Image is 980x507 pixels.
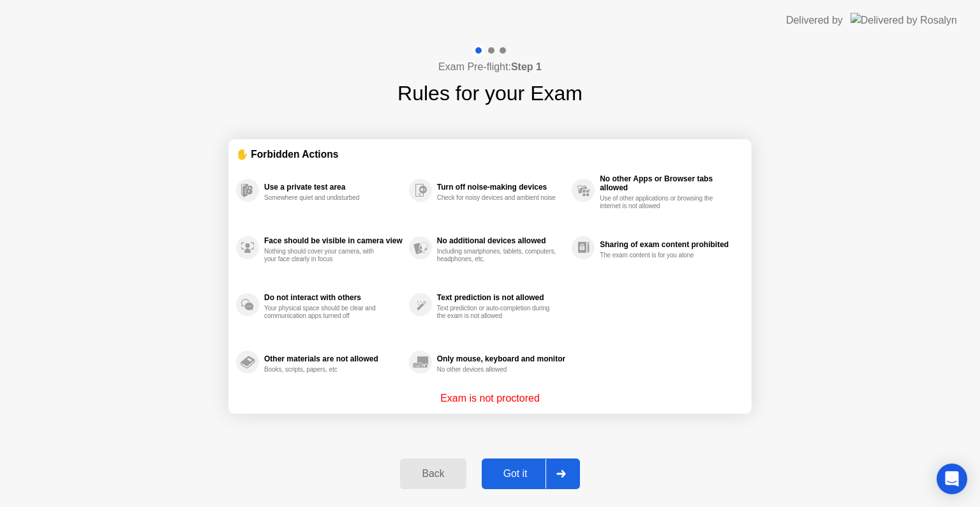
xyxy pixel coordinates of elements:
div: No other devices allowed [437,366,558,374]
div: Sharing of exam content prohibited [600,240,738,249]
div: Only mouse, keyboard and monitor [437,354,565,363]
div: Face should be visible in camera view [264,236,403,245]
img: Delivered by Rosalyn [850,13,957,27]
div: ✋ Forbidden Actions [236,147,744,162]
button: Got it [482,458,580,489]
div: Including smartphones, tablets, computers, headphones, etc. [437,248,558,263]
div: Open Intercom Messenger [937,464,967,494]
p: Exam is not proctored [440,391,540,406]
div: Somewhere quiet and undisturbed [264,194,385,202]
div: Books, scripts, papers, etc [264,366,385,374]
b: Step 1 [511,61,542,72]
div: No other Apps or Browser tabs allowed [600,174,738,192]
div: Use a private test area [264,183,403,192]
div: Nothing should cover your camera, with your face clearly in focus [264,248,385,263]
div: Got it [486,468,546,480]
h4: Exam Pre-flight: [438,59,542,75]
div: Use of other applications or browsing the internet is not allowed [600,195,720,210]
div: Back [404,468,462,480]
button: Back [400,458,466,489]
div: Delivered by [786,13,843,28]
div: Other materials are not allowed [264,354,403,363]
div: Turn off noise-making devices [437,183,565,192]
div: No additional devices allowed [437,236,565,245]
div: Check for noisy devices and ambient noise [437,194,558,202]
h1: Rules for your Exam [397,78,583,109]
div: Your physical space should be clear and communication apps turned off [264,305,385,320]
div: Text prediction or auto-completion during the exam is not allowed [437,305,558,320]
div: The exam content is for you alone [600,252,720,259]
div: Do not interact with others [264,293,403,302]
div: Text prediction is not allowed [437,293,565,302]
